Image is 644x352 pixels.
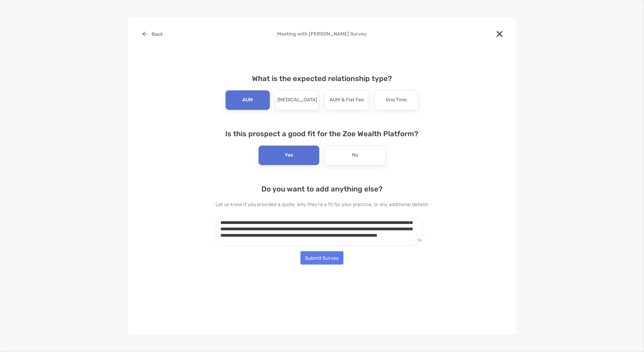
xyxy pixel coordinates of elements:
[497,31,503,37] img: close modal
[410,235,428,245] p: 74
[285,151,293,160] p: Yes
[216,185,428,193] h4: Do you want to add anything else?
[242,95,253,105] p: AUM
[352,151,358,160] p: No
[216,130,428,138] h4: Is this prospect a good fit for the Zoe Wealth Platform?
[330,95,364,105] p: AUM & Flat Fee
[138,27,168,41] button: Back
[216,74,428,83] h4: What is the expected relationship type?
[386,95,407,105] p: One Time
[216,201,428,208] p: Let us know if you provided a quote, why they're a fit for your practice, or any additional details!
[138,31,506,37] h4: Meeting with [PERSON_NAME] Survey
[277,95,317,105] p: [MEDICAL_DATA]
[300,251,344,265] button: Submit Survey
[143,32,147,36] img: button icon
